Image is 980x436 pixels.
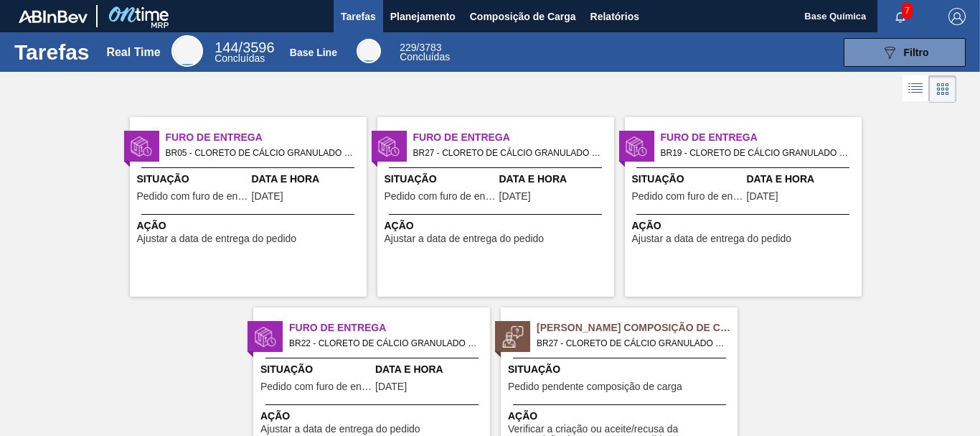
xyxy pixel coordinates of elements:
button: Filtro [844,38,966,67]
span: Ajustar a data de entrega do pedido [385,233,545,244]
span: Situação [508,362,734,377]
img: status [378,136,400,157]
h1: Tarefas [14,44,90,60]
img: status [626,136,647,157]
span: Ajustar a data de entrega do pedido [137,233,297,244]
span: Pedido pendente composição de carga [508,381,682,392]
span: Concluídas [215,52,265,64]
span: Pedido com furo de entrega [385,191,496,202]
span: Relatórios [590,8,639,25]
span: / 3596 [215,40,274,55]
span: Tarefas [341,8,376,25]
img: Logout [948,8,966,25]
span: Ação [385,218,611,233]
span: Situação [137,172,248,187]
div: Real Time [171,35,203,67]
span: 18/09/2025, [252,191,283,202]
img: status [255,326,276,348]
span: 229 [400,42,416,53]
span: BR27 - CLORETO DE CÁLCIO GRANULADO Pedido - 2031767 [537,335,726,351]
span: Situação [385,172,496,187]
span: 144 [215,40,238,55]
span: Pedido Aguardando Composição de Carga [537,320,738,335]
span: Situação [260,362,372,377]
span: / 3783 [400,42,441,53]
span: Filtro [904,47,929,58]
span: Pedido com furo de entrega [137,191,248,202]
span: Data e Hora [252,172,363,187]
span: Ação [508,409,734,424]
span: 20/09/2025, [747,191,778,202]
div: Visão em Lista [903,75,929,103]
span: Ajustar a data de entrega do pedido [632,233,792,244]
div: Visão em Cards [929,75,956,103]
span: Data e Hora [375,362,486,377]
span: BR05 - CLORETO DE CÁLCIO GRANULADO Pedido - 2016900 [166,145,355,161]
span: Furo de Entrega [289,320,490,335]
div: Real Time [215,42,274,63]
span: Data e Hora [499,172,611,187]
img: status [131,136,152,157]
span: Furo de Entrega [661,130,862,145]
span: Situação [632,172,743,187]
img: TNhmsLtSVTkK8tSr43FrP2fwEKptu5GPRR3wAAAABJRU5ErkJggg== [19,10,88,23]
span: 21/09/2025, [499,191,531,202]
span: Planejamento [390,8,456,25]
button: Notificações [877,6,923,27]
div: Base Line [357,39,381,63]
span: BR19 - CLORETO DE CÁLCIO GRANULADO Pedido - 2025951 [661,145,850,161]
span: 21/09/2025, [375,381,407,392]
span: Pedido com furo de entrega [260,381,372,392]
span: BR27 - CLORETO DE CÁLCIO GRANULADO Pedido - 2025950 [413,145,603,161]
span: Furo de Entrega [166,130,367,145]
span: Pedido com furo de entrega [632,191,743,202]
span: BR22 - CLORETO DE CÁLCIO GRANULADO Pedido - 2025952 [289,335,479,351]
span: Data e Hora [747,172,858,187]
img: status [502,326,524,348]
span: Ação [260,409,486,424]
div: Base Line [290,47,337,58]
span: Concluídas [400,51,450,62]
span: Ajustar a data de entrega do pedido [260,424,420,435]
span: 7 [902,3,913,19]
div: Real Time [106,46,160,59]
div: Base Line [400,43,450,62]
span: Furo de Entrega [413,130,614,145]
span: Ação [137,218,363,233]
span: Ação [632,218,858,233]
span: Composição de Carga [470,8,576,25]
